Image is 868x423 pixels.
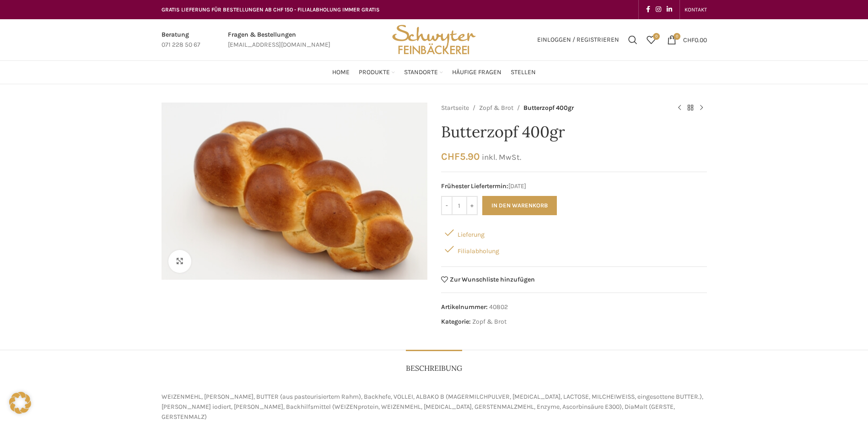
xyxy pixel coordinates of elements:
img: Bäckerei Schwyter [389,19,479,60]
a: Previous product [674,103,685,114]
bdi: 5.90 [441,151,480,162]
a: 0 CHF0.00 [663,31,712,49]
span: Beschreibung [406,363,462,373]
div: Main navigation [157,63,712,81]
span: Home [332,68,350,77]
a: Next product [696,103,707,114]
span: 0 [653,33,660,40]
a: Häufige Fragen [452,63,501,81]
button: In den Warenkorb [482,196,557,215]
a: 0 [642,31,660,49]
a: Standorte [404,63,443,81]
a: Produkte [359,63,395,81]
input: - [441,196,453,215]
a: Site logo [389,35,479,43]
a: Infobox link [162,30,200,50]
span: 0 [674,33,680,40]
span: Produkte [359,68,390,77]
span: Frühester Liefertermin: [441,182,508,190]
span: Häufige Fragen [452,68,501,77]
div: Meine Wunschliste [642,31,660,49]
span: CHF [441,151,460,162]
span: Butterzopf 400gr [523,103,574,113]
span: Artikelnummer: [441,303,488,311]
div: Lieferung [441,224,707,241]
span: Einloggen / Registrieren [537,37,619,43]
span: [DATE] [441,181,707,191]
a: Startseite [441,103,469,113]
small: inkl. MwSt. [482,152,521,162]
input: + [466,196,478,215]
input: Produktmenge [453,196,466,215]
div: Secondary navigation [680,0,712,19]
a: Instagram social link [653,3,664,16]
a: KONTAKT [685,0,707,19]
span: Standorte [404,68,438,77]
a: Linkedin social link [664,3,675,16]
span: KONTAKT [685,6,707,13]
div: Filialabholung [441,241,707,257]
span: Stellen [511,68,536,77]
a: Stellen [511,63,536,81]
p: WEIZENMEHL, [PERSON_NAME], BUTTER (aus pasteurisiertem Rahm), Backhefe, VOLLEI, ALBAKO B (MAGERMI... [162,392,707,423]
a: Suchen [624,31,642,49]
bdi: 0.00 [683,36,707,43]
span: 40802 [489,303,508,311]
a: Infobox link [228,30,330,50]
a: Zopf & Brot [472,318,507,325]
span: CHF [683,36,695,43]
span: Zur Wunschliste hinzufügen [450,277,535,283]
a: Zur Wunschliste hinzufügen [441,276,535,283]
nav: Breadcrumb [441,103,665,114]
a: Einloggen / Registrieren [533,31,624,49]
span: GRATIS LIEFERUNG FÜR BESTELLUNGEN AB CHF 150 - FILIALABHOLUNG IMMER GRATIS [162,6,380,13]
h1: Butterzopf 400gr [441,123,707,141]
a: Facebook social link [643,3,653,16]
a: Zopf & Brot [479,103,513,113]
span: Kategorie: [441,318,471,325]
a: Home [332,63,350,81]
